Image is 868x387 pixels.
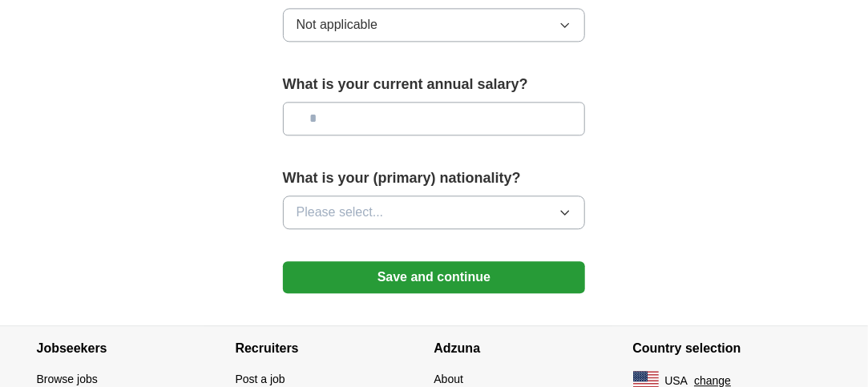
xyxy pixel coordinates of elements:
button: Please select... [283,196,586,229]
button: Save and continue [283,261,586,293]
span: Please select... [297,203,384,222]
button: Not applicable [283,8,586,42]
label: What is your (primary) nationality? [283,167,586,189]
label: What is your current annual salary? [283,74,586,95]
h4: Country selection [633,326,832,371]
a: About [434,373,464,385]
a: Browse jobs [37,373,98,385]
span: Not applicable [297,15,377,34]
a: Post a job [236,373,285,385]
